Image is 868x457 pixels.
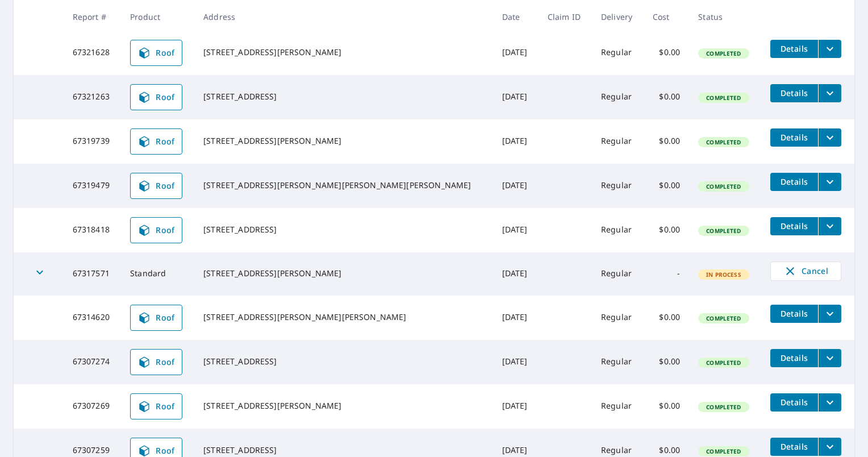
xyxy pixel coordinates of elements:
td: - [644,252,689,296]
a: Roof [130,84,182,110]
span: Roof [137,223,175,237]
span: Completed [699,403,748,411]
td: Regular [592,31,644,75]
td: [DATE] [493,164,539,208]
span: Cancel [782,264,829,278]
td: 67314620 [64,296,121,340]
td: Regular [592,340,644,384]
td: Regular [592,75,644,119]
button: filesDropdownBtn-67307269 [818,393,841,412]
span: Completed [699,227,748,235]
button: filesDropdownBtn-67319739 [818,128,841,147]
button: filesDropdownBtn-67321628 [818,40,841,58]
a: Roof [130,217,182,243]
span: Roof [137,355,175,369]
td: Regular [592,296,644,340]
span: Details [777,88,811,98]
span: Completed [699,447,748,455]
td: 67307269 [64,384,121,429]
a: Roof [130,40,182,66]
span: Roof [137,46,175,60]
td: 67321263 [64,75,121,119]
a: Roof [130,393,182,419]
span: Details [777,441,811,452]
span: Completed [699,138,748,146]
span: Completed [699,314,748,322]
span: Completed [699,182,748,190]
td: 67319479 [64,164,121,208]
span: Roof [137,179,175,193]
span: Completed [699,359,748,367]
button: detailsBtn-67321628 [770,40,818,58]
button: filesDropdownBtn-67321263 [818,84,841,102]
div: [STREET_ADDRESS] [203,444,483,456]
a: Roof [130,128,182,155]
button: detailsBtn-67318418 [770,217,818,235]
button: filesDropdownBtn-67314620 [818,305,841,323]
td: [DATE] [493,252,539,296]
button: detailsBtn-67319739 [770,128,818,147]
span: Completed [699,49,748,57]
span: Details [777,132,811,143]
span: Details [777,397,811,408]
div: [STREET_ADDRESS] [203,91,483,102]
td: [DATE] [493,296,539,340]
button: filesDropdownBtn-67307274 [818,349,841,367]
div: [STREET_ADDRESS][PERSON_NAME] [203,400,483,412]
button: detailsBtn-67319479 [770,173,818,191]
button: detailsBtn-67321263 [770,84,818,102]
td: Regular [592,119,644,164]
td: [DATE] [493,340,539,384]
td: [DATE] [493,31,539,75]
td: 67307274 [64,340,121,384]
td: 67318418 [64,208,121,252]
td: 67321628 [64,31,121,75]
td: Regular [592,164,644,208]
td: 67319739 [64,119,121,164]
div: [STREET_ADDRESS][PERSON_NAME][PERSON_NAME] [203,311,483,323]
div: [STREET_ADDRESS][PERSON_NAME] [203,268,483,279]
td: Regular [592,252,644,296]
td: $0.00 [644,164,689,208]
button: detailsBtn-67307269 [770,393,818,412]
span: In Process [699,271,748,279]
td: $0.00 [644,75,689,119]
td: Regular [592,208,644,252]
button: detailsBtn-67307259 [770,438,818,456]
span: Completed [699,94,748,102]
button: filesDropdownBtn-67307259 [818,438,841,456]
td: $0.00 [644,340,689,384]
td: [DATE] [493,384,539,429]
span: Details [777,221,811,231]
button: Cancel [770,261,841,281]
a: Roof [130,305,182,331]
span: Details [777,308,811,319]
span: Roof [137,90,175,104]
span: Details [777,352,811,363]
div: [STREET_ADDRESS][PERSON_NAME][PERSON_NAME][PERSON_NAME] [203,180,483,191]
td: [DATE] [493,75,539,119]
td: $0.00 [644,208,689,252]
div: [STREET_ADDRESS] [203,224,483,235]
div: [STREET_ADDRESS][PERSON_NAME] [203,47,483,58]
span: Roof [137,311,175,325]
a: Roof [130,173,182,199]
td: $0.00 [644,296,689,340]
td: [DATE] [493,208,539,252]
a: Roof [130,349,182,375]
td: Standard [121,252,194,296]
td: 67317571 [64,252,121,296]
td: $0.00 [644,119,689,164]
span: Roof [137,400,175,413]
span: Details [777,43,811,54]
button: filesDropdownBtn-67319479 [818,173,841,191]
button: filesDropdownBtn-67318418 [818,217,841,235]
button: detailsBtn-67307274 [770,349,818,367]
td: [DATE] [493,119,539,164]
td: $0.00 [644,384,689,429]
div: [STREET_ADDRESS][PERSON_NAME] [203,135,483,147]
span: Roof [137,135,175,148]
td: $0.00 [644,31,689,75]
button: detailsBtn-67314620 [770,305,818,323]
div: [STREET_ADDRESS] [203,356,483,367]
